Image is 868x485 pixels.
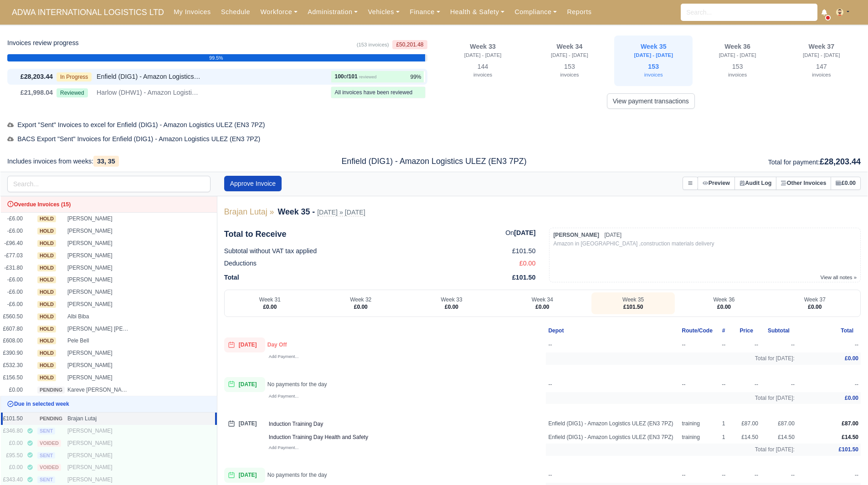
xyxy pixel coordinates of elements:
[546,468,679,483] td: --
[680,324,715,337] th: Route/Code
[224,176,282,191] button: Approve Invoice
[7,54,425,61] div: 99.5%
[821,275,857,280] small: View all notes »
[224,258,536,271] div: Deductions
[560,72,579,77] small: invoices
[37,362,56,369] span: hold
[536,61,603,81] div: 153
[681,4,817,21] input: Search...
[37,228,56,235] span: hold
[1,335,25,347] td: £608.00
[7,39,79,47] h6: Invoices review progress
[620,43,687,51] div: Week 35
[269,420,327,428] div: Induction Training Day
[760,468,797,483] td: --
[67,415,131,423] div: Brajan Lutaj
[760,416,797,431] td: £87.00
[604,232,621,238] span: [DATE]
[546,416,679,431] td: Enfield (DIG1) - Amazon Logistics ULEZ (EN3 7PZ)
[715,468,733,483] td: --
[216,3,255,21] a: Schedule
[37,452,55,459] span: sent
[1,311,25,323] td: £560.50
[845,355,858,362] span: £0.00
[1,286,25,298] td: -£6.00
[445,304,458,310] span: £0.00
[7,121,265,128] span: Export "Sent" Invoices to excel for Enfield (DIG1) - Amazon Logistics ULEZ (EN3 7PZ)
[37,440,61,447] span: voided
[595,296,671,303] div: Week 35
[67,288,131,296] div: [PERSON_NAME]
[335,73,377,81] div: of
[1,323,25,335] td: £607.80
[224,228,287,240] div: Total to Receive
[509,3,562,21] a: Compliance
[536,43,603,51] div: Week 34
[1,437,25,449] td: £0.00
[269,444,299,450] a: Add Payment...
[680,468,715,483] td: --
[392,40,427,49] span: £50,201.48
[265,377,546,392] td: No payments for the day
[551,52,588,58] small: [DATE] - [DATE]
[777,296,853,303] div: Week 37
[760,377,797,392] td: --
[733,468,760,483] td: --
[1,461,25,474] td: £0.00
[7,176,211,192] input: Search...
[760,324,797,337] th: Subtotal
[845,395,858,401] span: £0.00
[37,265,56,271] span: hold
[7,135,260,143] span: BACS Export "Sent" Invoices for Enfield (DIG1) - Amazon Logistics ULEZ (EN3 7PZ)
[808,304,822,310] span: £0.00
[317,209,365,216] small: [DATE] » [DATE]
[797,324,861,337] th: Total
[831,177,861,190] button: £0.00
[755,355,795,362] span: Total for [DATE]:
[464,52,502,58] small: [DATE] - [DATE]
[1,298,25,311] td: -£6.00
[67,374,131,382] div: [PERSON_NAME]
[224,246,536,256] div: Subtotal without VAT tax applied
[1,262,25,274] td: -£31.80
[37,464,61,471] span: voided
[357,42,389,47] small: (153 invoices)
[514,229,535,236] strong: [DATE]
[680,431,715,444] td: training
[269,445,299,450] small: Add Payment...
[1,347,25,359] td: £390.90
[1,213,25,225] td: -£6.00
[553,232,599,238] strong: [PERSON_NAME]
[349,73,358,80] strong: 101
[715,324,733,337] th: #
[37,387,65,393] span: pending
[224,468,265,483] span: [DATE]
[755,395,795,401] span: Total for [DATE]:
[37,476,55,483] span: sent
[680,337,715,352] td: --
[512,272,535,283] span: £101.50
[269,393,299,399] a: Add Payment...
[37,289,56,296] span: hold
[717,304,731,310] span: £0.00
[413,296,489,303] div: Week 33
[67,276,131,284] div: [PERSON_NAME]
[1,250,25,262] td: -£77.03
[821,273,857,281] a: View all notes »
[733,431,760,444] td: £14.50
[579,155,868,168] div: Total for payment:
[37,276,56,283] span: hold
[1,384,25,396] td: £0.00
[715,416,733,431] td: 1
[296,157,571,166] h5: Enfield (DIG1) - Amazon Logistics ULEZ (EN3 7PZ)
[405,3,445,21] a: Finance
[67,349,131,357] div: [PERSON_NAME]
[505,228,535,240] div: On
[7,3,169,21] span: ADWA INTERNATIONAL LOGISTICS LTD
[715,337,733,352] td: --
[623,304,643,310] span: £101.50
[755,446,795,453] span: Total for [DATE]:
[704,43,771,51] div: Week 36
[1,425,25,437] td: £346.80
[67,464,131,471] div: [PERSON_NAME]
